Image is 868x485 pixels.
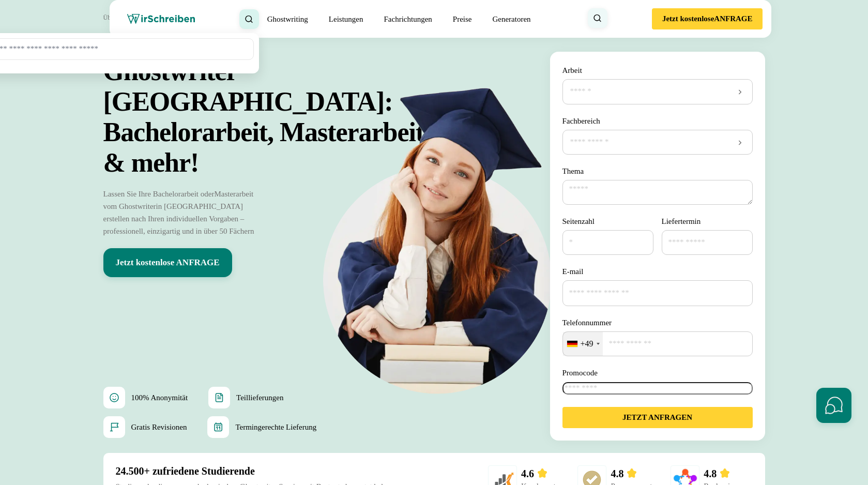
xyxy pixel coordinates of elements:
span: Gratis Revisionen [131,421,187,433]
button: Suche öffnen [588,8,607,28]
a: Fachrichtungen [384,13,432,25]
div: 4.6 [521,468,559,480]
img: Ghostwriter Österreich: Bachelorarbeit, Masterarbeit <br>& mehr! [298,56,593,396]
div: Telephone country code [563,332,603,356]
span: Termingerechte Lieferung [235,421,316,433]
label: Promocode [562,367,753,379]
a: Preise [453,15,472,23]
button: Suche schließen [239,9,259,29]
img: wirschreiben [127,14,195,24]
span: 100% Anonymität [131,391,188,404]
label: Thema [562,165,753,177]
span: Teillieferungen [236,391,283,404]
button: JETZT ANFRAGEN [562,407,753,428]
a: Leistungen [329,13,363,25]
label: E-mail [562,265,753,278]
label: Fachbereich [562,115,600,127]
div: 4.8 [611,468,652,480]
button: Jetzt kostenloseANFRAGE [652,8,763,29]
div: +49 [581,339,593,348]
label: Seitenzahl [562,215,653,228]
a: Ghostwriting [267,13,308,25]
label: Liefertermin [662,215,701,228]
b: Jetzt kostenlose [662,14,714,23]
label: Telefonnummer [562,316,753,329]
label: Arbeit [562,64,582,77]
p: Lassen Sie Ihre Bachelorarbeit oder Masterarbeit vom Ghostwriter in [GEOGRAPHIC_DATA] erstellen n... [103,188,264,237]
div: 4.8 [704,468,742,480]
button: Jetzt kostenlose ANFRAGE [103,248,232,277]
a: Generatoren [492,13,530,25]
h1: Ghostwriter [GEOGRAPHIC_DATA]: Bachelorarbeit, Masterarbeit & mehr! [103,56,469,178]
h3: 24.500+ zufriedene Studierende [116,465,393,477]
